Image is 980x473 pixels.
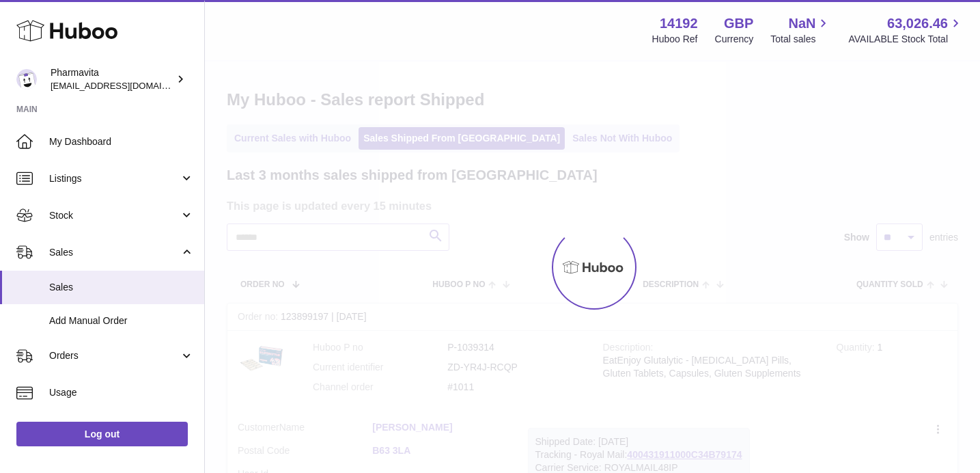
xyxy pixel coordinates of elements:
div: Huboo Ref [652,33,698,46]
span: [EMAIL_ADDRESS][DOMAIN_NAME] [51,80,201,91]
span: Stock [49,209,180,222]
span: Total sales [770,33,831,46]
a: Log out [16,422,188,446]
span: Orders [49,349,180,362]
a: 63,026.46 AVAILABLE Stock Total [848,14,964,46]
span: Usage [49,386,194,399]
strong: GBP [724,14,753,33]
span: Sales [49,281,194,294]
div: Pharmavita [51,66,173,92]
span: Listings [49,172,180,185]
img: matt.simic@pharmavita.uk [16,69,37,90]
span: AVAILABLE Stock Total [848,33,964,46]
strong: 14192 [660,14,698,33]
span: Sales [49,246,180,259]
span: Add Manual Order [49,314,194,327]
span: My Dashboard [49,135,194,148]
a: NaN Total sales [770,14,831,46]
span: NaN [788,14,815,33]
div: Currency [715,33,754,46]
span: 63,026.46 [887,14,948,33]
